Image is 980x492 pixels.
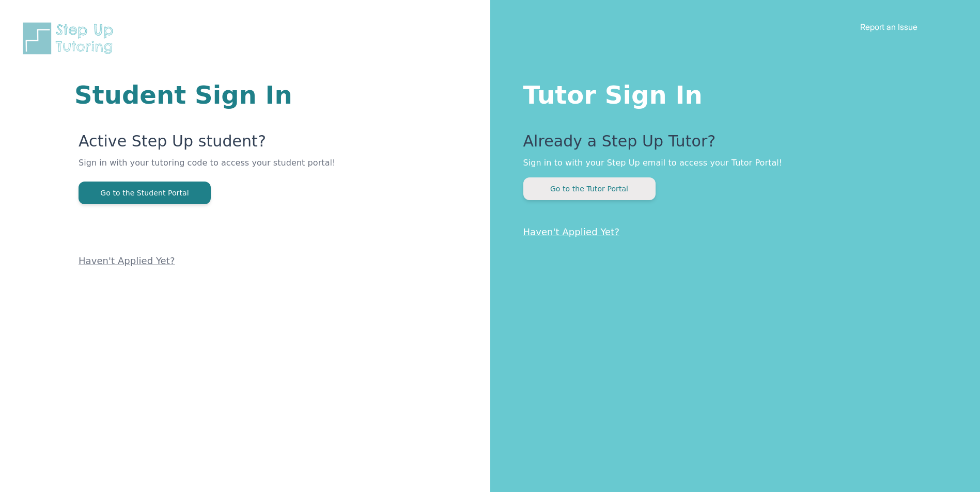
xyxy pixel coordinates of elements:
[523,177,656,200] button: Go to the Tutor Portal
[523,226,620,237] a: Haven't Applied Yet?
[79,182,211,204] button: Go to the Student Portal
[79,157,366,182] p: Sign in with your tutoring code to access your student portal!
[523,132,939,157] p: Already a Step Up Tutor?
[523,184,656,193] a: Go to the Tutor Portal
[21,21,120,56] img: Step Up Tutoring horizontal logo
[860,22,917,32] a: Report an Issue
[523,157,939,169] p: Sign in to with your Step Up email to access your Tutor Portal!
[79,132,366,157] p: Active Step Up student?
[79,188,211,198] a: Go to the Student Portal
[79,255,175,266] a: Haven't Applied Yet?
[74,83,366,107] h1: Student Sign In
[523,78,939,107] h1: Tutor Sign In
